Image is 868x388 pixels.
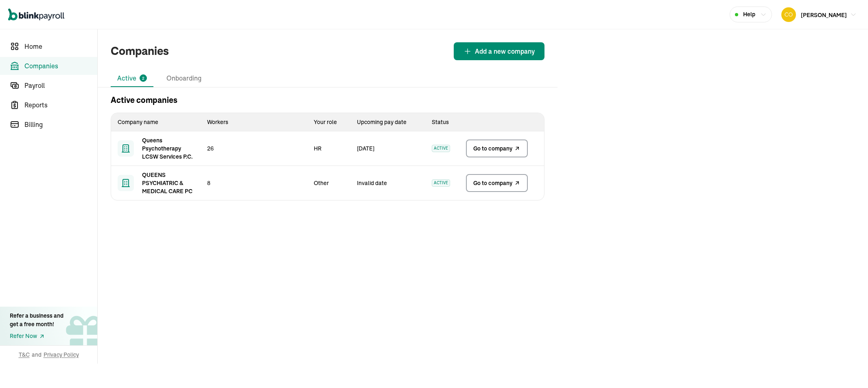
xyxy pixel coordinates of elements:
li: Onboarding [160,70,208,87]
th: Your role [307,113,350,131]
span: 2 [142,75,144,81]
button: [PERSON_NAME] [778,6,860,24]
span: Payroll [24,81,97,90]
span: ACTIVE [432,179,450,187]
span: Go to company [473,179,512,187]
span: Queens Psychotherapy LCSW Services P.C. [142,136,194,161]
span: QUEENS PSYCHIATRIC & MEDICAL CARE PC [142,171,194,195]
span: ACTIVE [432,145,450,152]
nav: Global [8,3,64,26]
button: Add a new company [454,42,544,60]
td: Other [307,166,350,201]
span: Privacy Policy [44,351,79,359]
span: Help [743,10,755,19]
span: Reports [24,100,97,110]
td: 8 [201,166,307,201]
td: HR [307,131,350,166]
a: Refer Now [10,332,63,340]
th: Status [425,113,463,131]
span: T&C [19,351,30,359]
th: Upcoming pay date [350,113,425,131]
span: Billing [24,120,97,129]
li: Active [111,70,153,87]
div: Refer a business and get a free month! [10,312,63,329]
th: Workers [201,113,307,131]
button: Help [730,7,772,22]
span: Companies [24,61,97,71]
span: and [32,351,42,359]
span: Add a new company [475,46,535,56]
span: Home [24,41,97,51]
td: [DATE] [350,131,425,166]
th: Company name [111,113,201,131]
iframe: Chat Widget [733,300,868,388]
td: Invalid date [350,166,425,201]
h2: Active companies [111,94,177,106]
a: Go to company [466,174,528,192]
a: Go to company [466,140,528,157]
span: [PERSON_NAME] [801,11,847,19]
h1: Companies [111,43,169,60]
span: Go to company [473,144,512,153]
td: 26 [201,131,307,166]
